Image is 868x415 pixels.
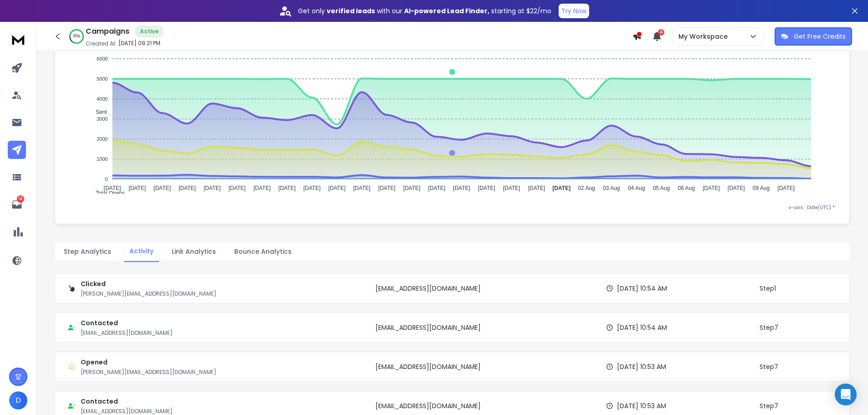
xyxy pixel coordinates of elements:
p: [EMAIL_ADDRESS][DOMAIN_NAME] [375,284,481,293]
tspan: [DATE] [278,185,296,191]
button: Try Now [559,4,589,18]
tspan: [DATE] [303,185,321,191]
button: D [9,391,27,410]
tspan: [DATE] [528,185,545,191]
tspan: 05 Aug [653,185,670,191]
tspan: [DATE] [728,185,745,191]
tspan: [DATE] [128,185,146,191]
p: [DATE] 09:21 PM [118,40,160,47]
tspan: [DATE] [428,185,446,191]
p: Created At: [86,40,117,47]
strong: verified leads [327,6,375,15]
tspan: [DATE] [503,185,520,191]
span: Total Opens [89,190,125,196]
p: Step 7 [760,362,778,371]
button: Link Analytics [166,241,221,261]
p: [DATE] 10:54 AM [617,323,667,332]
p: [DATE] 10:53 AM [617,401,666,410]
tspan: [DATE] [328,185,345,191]
tspan: [DATE] [204,185,221,191]
tspan: [DATE] [777,185,795,191]
tspan: [DATE] [552,185,570,191]
tspan: [DATE] [478,185,495,191]
strong: AI-powered Lead Finder, [404,6,489,15]
p: 14 [17,195,24,203]
tspan: [DATE] [179,185,196,191]
tspan: 2000 [97,136,108,142]
button: Activity [124,241,159,262]
tspan: 0 [105,176,108,182]
h1: Clicked [81,279,216,288]
p: [PERSON_NAME][EMAIL_ADDRESS][DOMAIN_NAME] [81,290,216,297]
h1: Opened [81,358,216,367]
p: [EMAIL_ADDRESS][DOMAIN_NAME] [375,362,481,371]
tspan: 03 Aug [603,185,620,191]
tspan: [DATE] [353,185,370,191]
tspan: 06 Aug [678,185,694,191]
tspan: [DATE] [228,185,246,191]
tspan: [DATE] [403,185,421,191]
button: Get Free Credits [775,27,852,46]
p: [PERSON_NAME][EMAIL_ADDRESS][DOMAIN_NAME] [81,369,216,376]
p: [DATE] 10:53 AM [617,362,666,371]
tspan: [DATE] [703,185,720,191]
p: Get only with our starting at $22/mo [298,6,551,15]
tspan: 4000 [97,96,108,102]
p: [EMAIL_ADDRESS][DOMAIN_NAME] [375,323,481,332]
span: 4 [658,29,664,36]
p: [EMAIL_ADDRESS][DOMAIN_NAME] [81,329,173,337]
tspan: 3000 [97,116,108,122]
div: Open Intercom Messenger [835,384,857,405]
p: Step 1 [760,284,776,293]
p: [EMAIL_ADDRESS][DOMAIN_NAME] [81,408,173,415]
tspan: 09 Aug [753,185,770,191]
tspan: 1000 [97,156,108,162]
p: [DATE] 10:54 AM [617,284,667,293]
p: Try Now [561,6,586,15]
tspan: [DATE] [378,185,395,191]
p: Step 7 [760,401,778,410]
div: Active [135,26,164,37]
tspan: 6000 [97,56,108,61]
p: My Workspace [678,32,731,41]
img: logo [9,31,27,48]
h1: Contacted [81,318,173,328]
tspan: 04 Aug [628,185,645,191]
p: Step 7 [760,323,778,332]
p: 85 % [73,34,80,39]
tspan: 5000 [97,76,108,82]
button: Bounce Analytics [229,241,297,261]
p: x-axis : Date(UTC) [70,204,835,211]
tspan: [DATE] [253,185,271,191]
button: Step Analytics [58,241,117,261]
tspan: [DATE] [453,185,470,191]
p: [EMAIL_ADDRESS][DOMAIN_NAME] [375,401,481,410]
h1: Campaigns [86,26,129,37]
tspan: [DATE] [104,185,121,191]
a: 14 [8,195,26,214]
p: Get Free Credits [794,32,846,41]
span: Sent [89,109,107,115]
tspan: 02 Aug [578,185,595,191]
tspan: [DATE] [154,185,171,191]
h1: Contacted [81,397,173,406]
